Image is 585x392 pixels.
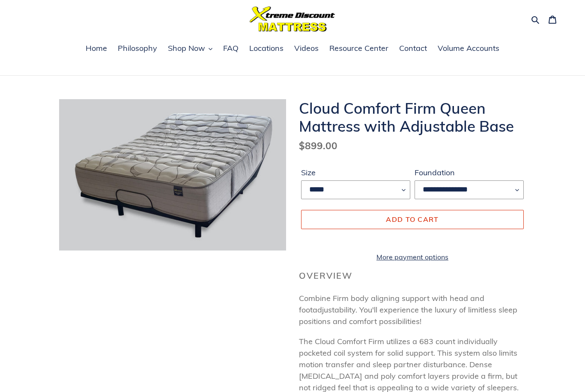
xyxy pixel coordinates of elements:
span: Contact [399,44,427,54]
span: Philosophy [118,44,157,54]
span: Add to cart [386,215,439,224]
a: Philosophy [113,43,161,56]
span: Locations [249,44,284,54]
label: Foundation [415,167,524,179]
a: FAQ [219,43,243,56]
label: Size [301,167,410,179]
img: Xtreme Discount Mattress [250,7,335,32]
button: Shop Now [164,43,217,56]
span: $899.00 [299,140,337,152]
span: Home [86,44,107,54]
p: adjustability. You'll experience the luxury of limitless sleep positions and comfort possibilities! [299,293,526,327]
a: Locations [245,43,288,56]
span: FAQ [223,44,239,54]
button: Add to cart [301,210,524,229]
h1: Cloud Comfort Firm Queen Mattress with Adjustable Base [299,100,526,136]
a: Contact [395,43,431,56]
a: Videos [290,43,323,56]
a: Volume Accounts [433,43,504,56]
a: Resource Center [325,43,393,56]
span: Resource Center [329,44,388,54]
span: Videos [294,44,319,54]
a: More payment options [301,252,524,262]
a: Home [81,43,111,56]
span: Shop Now [168,44,205,54]
span: Volume Accounts [438,44,499,54]
h2: Overview [299,271,526,281]
span: Combine Firm body aligning support with head and foot [299,294,484,315]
